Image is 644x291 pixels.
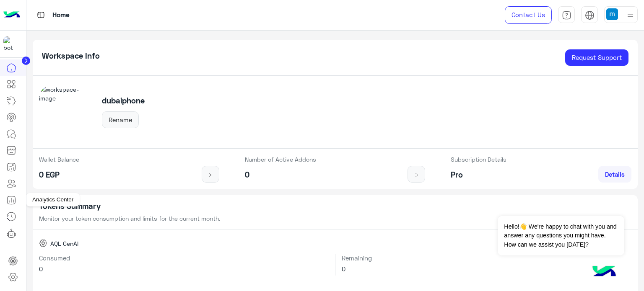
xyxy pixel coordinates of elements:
[245,155,316,164] p: Number of Active Addons
[411,172,422,178] img: icon
[342,265,631,273] h6: 0
[598,166,631,183] a: Details
[3,36,18,52] img: 1403182699927242
[39,239,47,247] img: AQL GenAI
[36,10,46,20] img: tab
[451,170,506,180] h5: Pro
[565,49,628,66] a: Request Support
[39,155,79,164] p: Wallet Balance
[42,51,100,61] h5: Workspace Info
[39,170,79,180] h5: 0 EGP
[606,8,618,20] img: userImage
[39,85,93,139] img: workspace-image
[505,6,552,24] a: Contact Us
[451,155,506,164] p: Subscription Details
[39,214,632,223] p: Monitor your token consumption and limits for the current month.
[498,216,624,255] span: Hello!👋 We're happy to chat with you and answer any questions you might have. How can we assist y...
[585,10,595,20] img: tab
[558,6,575,24] a: tab
[26,193,80,206] div: Analytics Center
[605,170,625,178] span: Details
[589,258,619,287] img: hulul-logo.png
[102,111,139,128] button: Rename
[102,96,145,106] h5: dubaiphone
[205,172,216,178] img: icon
[39,254,329,262] h6: Consumed
[562,10,571,20] img: tab
[3,6,20,24] img: Logo
[52,10,70,21] p: Home
[245,170,316,180] h5: 0
[50,239,78,248] span: AQL GenAI
[39,201,632,211] h5: Tokens Summary
[39,265,329,273] h6: 0
[625,10,636,21] img: profile
[342,254,631,262] h6: Remaining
